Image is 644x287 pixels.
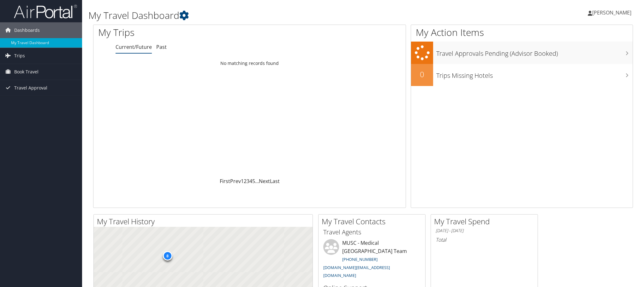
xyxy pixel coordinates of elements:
[434,216,538,227] h2: My Travel Spend
[411,26,633,39] h1: My Action Items
[270,178,280,185] a: Last
[411,69,433,80] h2: 0
[436,236,533,243] h6: Total
[436,68,633,80] h3: Trips Missing Hotels
[14,64,39,80] span: Book Travel
[116,43,152,50] a: Current/Future
[436,46,633,58] h3: Travel Approvals Pending (Advisor Booked)
[436,228,533,234] h6: [DATE] - [DATE]
[156,43,167,50] a: Past
[592,9,631,16] span: [PERSON_NAME]
[241,178,244,185] a: 1
[247,178,249,185] a: 3
[93,58,406,69] td: No matching records found
[588,3,638,22] a: [PERSON_NAME]
[98,26,271,39] h1: My Trips
[163,251,172,261] div: 8
[252,178,255,185] a: 5
[14,4,77,19] img: airportal-logo.png
[411,64,633,86] a: 0Trips Missing Hotels
[97,216,313,227] h2: My Travel History
[14,80,47,96] span: Travel Approval
[244,178,247,185] a: 2
[220,178,230,185] a: First
[323,228,420,237] h3: Travel Agents
[88,9,455,22] h1: My Travel Dashboard
[323,265,390,278] a: [DOMAIN_NAME][EMAIL_ADDRESS][DOMAIN_NAME]
[14,48,25,64] span: Trips
[259,178,270,185] a: Next
[249,178,252,185] a: 4
[255,178,259,185] span: …
[320,239,424,281] li: MUSC - Medical [GEOGRAPHIC_DATA] Team
[411,42,633,64] a: Travel Approvals Pending (Advisor Booked)
[230,178,241,185] a: Prev
[342,256,378,262] a: [PHONE_NUMBER]
[14,22,40,38] span: Dashboards
[322,216,425,227] h2: My Travel Contacts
